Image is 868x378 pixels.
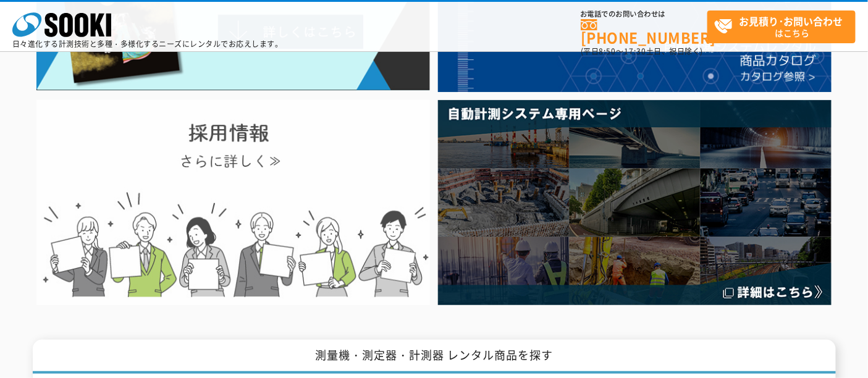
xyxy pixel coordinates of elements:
span: 8:50 [599,46,617,57]
span: はこちら [714,11,855,42]
span: 17:30 [624,46,646,57]
a: [PHONE_NUMBER] [581,19,707,44]
a: お見積り･お問い合わせはこちら [707,10,856,43]
strong: お見積り･お問い合わせ [739,14,843,28]
img: 自動計測システム専用ページ [438,100,832,304]
span: (平日 ～ 土日、祝日除く) [581,46,703,57]
span: お電話でのお問い合わせは [581,10,707,18]
p: 日々進化する計測技術と多種・多様化するニーズにレンタルでお応えします。 [12,40,283,48]
img: SOOKI recruit [36,100,430,304]
h1: 測量機・測定器・計測器 レンタル商品を探す [33,340,836,374]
